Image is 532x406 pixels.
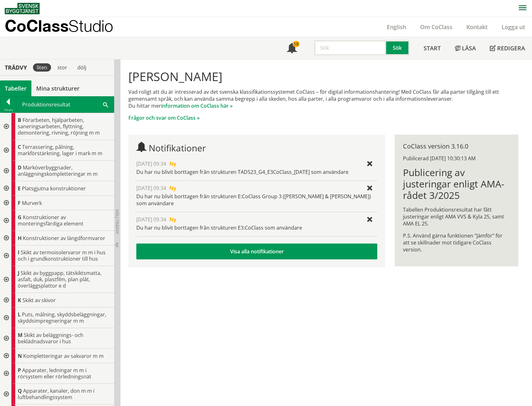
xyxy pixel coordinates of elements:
span: N [18,352,22,359]
span: C [18,143,21,150]
div: Du har nu blivit borttagen från strukturen E:CoClass Group 3 ([PERSON_NAME] & [PERSON_NAME]) som ... [136,193,377,207]
span: Platsgjutna konstruktioner [22,185,86,192]
div: Du har nu blivit borttagen från strukturen TADS23_G4_E3CoClass_[DATE] som användare [136,168,377,175]
span: Ny [169,185,176,192]
a: Redigera [483,37,532,59]
span: [DATE] 09.34 [136,185,166,192]
a: Logga ut [495,23,532,31]
span: I [18,249,19,256]
span: G [18,214,22,221]
span: Start [424,44,441,52]
a: information om CoClass här » [161,102,233,109]
div: stor [54,63,71,72]
a: Start [417,37,448,59]
div: Tillbaka [0,107,16,112]
span: Marköverbyggnader, anläggningskompletteringar m m [18,164,98,177]
h1: Publicering av justeringar enligt AMA-rådet 3/2025 [403,167,510,201]
div: dölj [74,63,90,72]
p: Tabellen Produktionsresultat har fått justeringar enligt AMA VVS & Kyla 25, samt AMA EL 25. [403,206,510,227]
input: Sök [314,40,386,55]
span: K [18,297,21,304]
span: D [18,164,22,171]
span: Notifikationer [287,44,297,54]
span: L [18,311,21,318]
span: Läsa [462,44,476,52]
span: Apparater, kanaler, don m m i luftbehandlingssystem [18,387,94,401]
a: English [380,23,413,31]
a: Läsa [448,37,483,59]
span: Skikt av byggpapp, tätskiktsmatta, asfalt, duk, plastfilm, plan plåt, överläggsplattor e d [18,270,101,289]
span: Konstruktioner av längdformvaror [23,235,105,242]
span: [DATE] 09.34 [136,160,166,167]
span: Apparater, ledningar m m i rörsystem eller rörledningsnät [18,367,91,380]
a: Frågor och svar om CoClass » [128,114,200,121]
span: Notifikationer [149,142,206,154]
span: Förarbeten, hjälparbeten, saneringsarbeten, flyttning, demontering, rivning, röjning m m [18,117,100,136]
span: Q [18,387,22,394]
p: P.S. Använd gärna funktionen ”Jämför” för att se skillnader mot tidigare CoClass version. [403,232,510,253]
span: Puts, målning, skyddsbeläggningar, skyddsimpregneringar m m [18,311,106,324]
h1: [PERSON_NAME] [128,69,518,83]
div: Produktionsresultat [16,97,114,112]
a: Mina strukturer [31,80,84,96]
span: Terrassering, pålning, markförstärkning, lager i mark m m [18,143,102,157]
span: Konstruktioner av monteringsfärdiga element [18,214,83,227]
span: H [18,235,22,242]
span: Redigera [497,44,525,52]
a: Visa alla notifikationer [136,244,377,259]
span: Kompletteringar av sakvaror m m [23,352,104,359]
span: M [18,332,23,339]
span: Ny [169,216,176,223]
span: Sök i tabellen [103,101,108,108]
span: Dölj trädvy [114,209,120,234]
a: CoClassStudio [5,17,127,37]
div: Du har nu blivit borttagen från strukturen E3:CoClass som användare [136,224,377,231]
button: Sök [386,40,410,55]
span: [DATE] 09.34 [136,216,166,223]
span: Skikt av skivor [23,297,56,304]
span: Ny [169,160,176,167]
img: Svensk Byggtjänst [5,3,40,14]
div: liten [33,63,51,72]
div: CoClass version 3.16.0 [403,143,510,150]
span: J [18,270,19,276]
span: E [18,185,21,192]
a: Kontakt [459,23,495,31]
span: Skikt av termoisolervaror m m i hus och i grundkonstruktioner till hus [18,249,106,262]
p: Vad roligt att du är intresserad av det svenska klassifikationssystemet CoClass – för digital inf... [128,88,518,109]
p: CoClass [5,22,113,29]
span: B [18,117,21,124]
span: Skikt av beläggnings- och beklädnadsvaror i hus [18,332,83,345]
div: Trädvy [1,64,30,71]
span: F [18,200,21,206]
span: P [18,367,21,374]
a: 18 [280,37,304,59]
span: Murverk [22,200,42,206]
a: Om CoClass [413,23,459,31]
div: 18 [293,41,300,47]
span: Studio [68,16,113,35]
div: Publicerad [DATE] 10:30:13 AM [403,155,510,162]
